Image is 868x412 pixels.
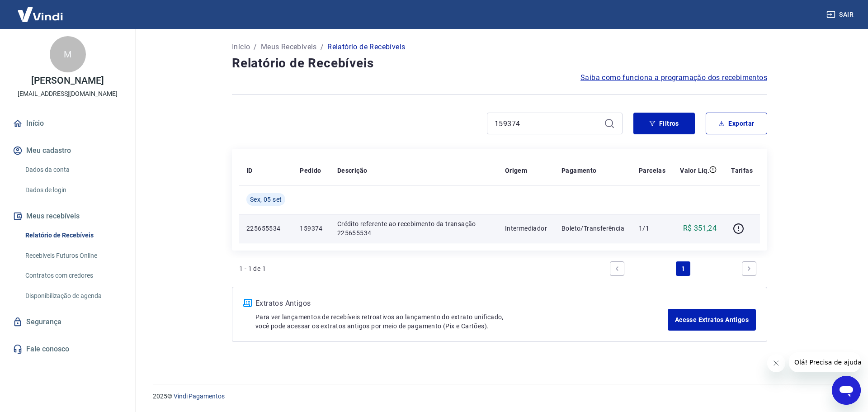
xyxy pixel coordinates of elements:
[254,42,257,52] p: /
[153,392,846,401] p: 2025 ©
[767,354,785,372] iframe: Fechar mensagem
[22,287,124,305] a: Disponibilização de agenda
[789,352,861,372] iframe: Mensagem da empresa
[255,313,668,331] p: Para ver lançamentos de recebíveis retroativos ao lançamento do extrato unificado, você pode aces...
[706,113,767,134] button: Exportar
[232,42,250,52] a: Início
[639,166,665,175] p: Parcelas
[11,114,124,133] a: Início
[825,6,857,23] button: Sair
[243,299,252,307] img: ícone
[337,219,491,237] p: Crédito referente ao recebimento da transação 225655534
[11,339,124,359] a: Fale conosco
[633,113,695,134] button: Filtros
[22,266,124,285] a: Contratos com credores
[561,166,597,175] p: Pagamento
[11,141,124,161] button: Meu cadastro
[11,0,70,28] img: Vindi
[22,226,124,245] a: Relatório de Recebíveis
[731,166,753,175] p: Tarifas
[50,36,86,72] div: M
[246,166,253,175] p: ID
[561,224,624,233] p: Boleto/Transferência
[255,298,668,309] p: Extratos Antigos
[22,181,124,199] a: Dados de login
[337,166,368,175] p: Descrição
[505,224,547,233] p: Intermediador
[327,42,405,52] p: Relatório de Recebíveis
[680,166,709,175] p: Valor Líq.
[606,258,760,279] ul: Pagination
[580,72,767,83] a: Saiba como funciona a programação dos recebimentos
[495,117,600,130] input: Busque pelo número do pedido
[22,246,124,265] a: Recebíveis Futuros Online
[18,89,118,99] p: [EMAIL_ADDRESS][DOMAIN_NAME]
[174,393,225,400] a: Vindi Pagamentos
[31,76,104,85] p: [PERSON_NAME]
[676,261,690,276] a: Page 1 is your current page
[239,264,266,273] p: 1 - 1 de 1
[668,309,756,331] a: Acesse Extratos Antigos
[742,261,756,276] a: Next page
[22,161,124,179] a: Dados da conta
[639,224,665,233] p: 1/1
[232,54,767,72] h4: Relatório de Recebíveis
[683,223,717,234] p: R$ 351,24
[261,42,317,52] a: Meus Recebíveis
[832,376,861,405] iframe: Botão para abrir a janela de mensagens
[300,224,322,233] p: 159374
[505,166,527,175] p: Origem
[300,166,321,175] p: Pedido
[610,261,624,276] a: Previous page
[11,206,124,226] button: Meus recebíveis
[321,42,324,52] p: /
[11,312,124,332] a: Segurança
[250,195,282,204] span: Sex, 05 set
[5,6,76,14] span: Olá! Precisa de ajuda?
[246,224,285,233] p: 225655534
